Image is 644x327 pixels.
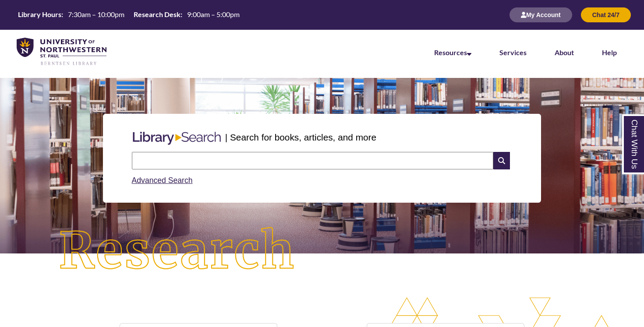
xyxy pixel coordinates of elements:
[493,152,510,169] i: Search
[434,48,471,56] a: Resources
[130,10,184,19] th: Research Desk:
[14,10,243,20] a: Hours Today
[602,48,617,56] a: Help
[555,48,574,56] a: About
[32,201,322,302] img: Research
[510,11,572,18] a: My Account
[128,128,225,148] img: Libary Search
[14,10,243,19] table: Hours Today
[14,10,64,19] th: Library Hours:
[17,38,106,66] img: UNWSP Library Logo
[132,176,193,185] a: Advanced Search
[187,10,240,18] span: 9:00am – 5:00pm
[499,48,527,56] a: Services
[225,130,376,144] p: | Search for books, articles, and more
[581,7,631,22] button: Chat 24/7
[68,10,124,18] span: 7:30am – 10:00pm
[581,11,631,18] a: Chat 24/7
[510,7,572,22] button: My Account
